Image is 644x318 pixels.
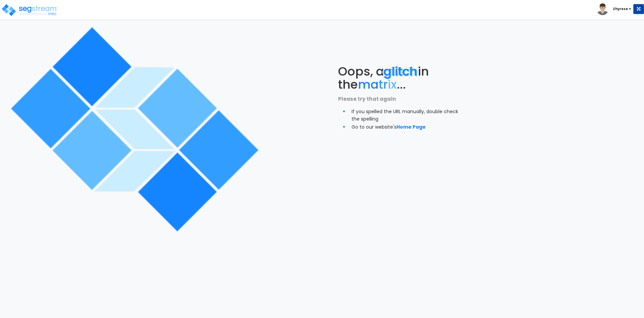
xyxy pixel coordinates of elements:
span: ix [388,76,397,93]
b: Zhyrese [613,6,628,11]
span: glitch [384,63,418,80]
a: Home Page [396,124,426,130]
img: avatar.png [597,3,608,15]
p: Please try that again [338,95,467,103]
span: Oops, a in the ... [338,63,429,93]
img: logo_pro_r.png [1,3,58,17]
li: If you spelled the URL manually, double check the spelling [352,107,467,122]
li: Go to our website's [352,122,467,131]
span: ma [358,76,379,93]
span: tr [379,76,388,93]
